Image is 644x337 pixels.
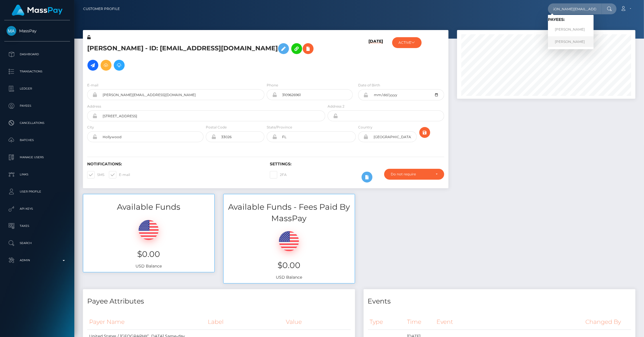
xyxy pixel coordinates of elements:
[4,64,70,79] a: Transactions
[12,5,63,16] img: MassPay Logo
[224,224,355,283] div: USD Balance
[83,201,214,213] h3: Available Funds
[4,82,70,96] a: Ledger
[435,314,584,330] th: Event
[7,102,68,110] p: Payees
[4,219,70,233] a: Taxes
[4,150,70,164] a: Manage Users
[7,187,68,196] p: User Profile
[87,60,98,71] a: Initiate Payout
[368,314,405,330] th: Type
[7,50,68,59] p: Dashboard
[4,99,70,113] a: Payees
[7,84,68,93] p: Ledger
[7,239,68,247] p: Search
[7,205,68,213] p: API Keys
[270,171,287,179] label: 2FA
[139,220,159,240] img: USD.png
[4,202,70,216] a: API Keys
[87,83,98,88] label: E-mail
[87,296,351,306] h4: Payee Attributes
[87,125,94,130] label: City
[4,116,70,130] a: Cancellations
[87,162,261,166] h6: Notifications:
[87,171,104,179] label: SMS
[267,83,278,88] label: Phone
[87,40,322,74] h5: [PERSON_NAME] - ID: [EMAIL_ADDRESS][DOMAIN_NAME]
[4,236,70,250] a: Search
[4,133,70,147] a: Batches
[391,172,431,177] div: Do not require
[87,249,210,260] h3: $0.00
[7,256,68,265] p: Admin
[7,170,68,179] p: Links
[87,314,206,330] th: Payer Name
[7,119,68,127] p: Cancellations
[206,125,227,130] label: Postal Code
[548,36,594,47] a: [PERSON_NAME]
[279,231,299,251] img: USD.png
[548,24,594,35] a: [PERSON_NAME]
[405,314,434,330] th: Time
[7,67,68,76] p: Transactions
[83,3,120,15] a: Customer Profile
[358,125,372,130] label: Country
[583,314,631,330] th: Changed By
[384,169,444,180] button: Do not require
[4,47,70,62] a: Dashboard
[548,17,594,22] h6: Payees:
[206,314,284,330] th: Label
[7,26,16,36] img: MassPay
[4,185,70,199] a: User Profile
[267,125,292,130] label: State/Province
[224,201,355,224] h3: Available Funds - Fees Paid By MassPay
[368,296,631,306] h4: Events
[109,171,130,179] label: E-mail
[270,162,444,166] h6: Settings:
[548,3,602,14] input: Search...
[4,28,70,33] span: MassPay
[284,314,350,330] th: Value
[328,104,344,109] label: Address 2
[7,153,68,162] p: Manage Users
[392,37,422,48] button: ACTIVE
[228,260,350,271] h3: $0.00
[87,104,101,109] label: Address
[369,39,383,76] h6: [DATE]
[358,83,380,88] label: Date of Birth
[7,136,68,144] p: Batches
[83,213,214,272] div: USD Balance
[7,222,68,230] p: Taxes
[4,253,70,267] a: Admin
[4,167,70,182] a: Links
